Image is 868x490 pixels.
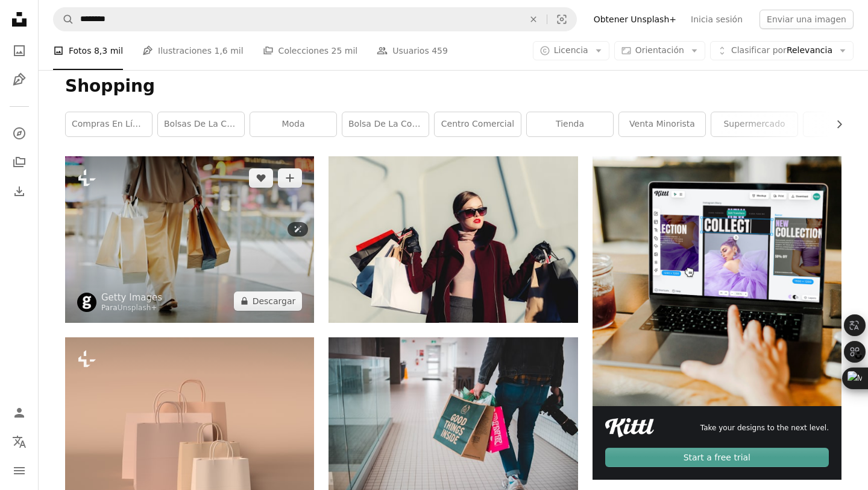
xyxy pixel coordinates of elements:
[214,44,243,57] span: 1,6 mil
[547,8,576,31] button: Búsqueda visual
[828,112,841,136] button: desplazar lista a la derecha
[7,7,31,34] a: Inicio — Unsplash
[249,168,273,188] button: Me gusta
[142,31,244,70] a: Ilustraciones 1,6 mil
[711,112,797,136] a: supermercado
[700,423,829,433] span: Take your designs to the next level.
[605,418,655,437] img: file-1711049718225-ad48364186d3image
[527,112,613,136] a: tienda
[533,41,609,60] button: Licencia
[65,156,314,322] img: Sección baja de mujer irreconocible con pantalones y sosteniendo bolsas de compras en blanco mien...
[759,10,854,29] button: Enviar una imagen
[377,31,448,70] a: Usuarios 459
[65,425,314,436] a: Un grupo de bolsas sentadas una al lado de la otra
[684,10,750,29] a: Inicia sesión
[7,430,31,454] button: Idioma
[332,44,358,57] span: 25 mil
[593,156,841,406] img: file-1719664959749-d56c4ff96871image
[250,112,336,136] a: Moda
[329,415,577,425] a: persona caminando mientras lleva una cámara y bolsas de papel
[77,293,96,312] img: Ve al perfil de Getty Images
[731,45,787,55] span: Clasificar por
[731,45,832,57] span: Relevancia
[329,234,577,244] a: Foto de mujer sosteniendo bolsas de papel blancas y negras
[7,459,31,483] button: Menú
[65,234,314,244] a: Sección baja de mujer irreconocible con pantalones y sosteniendo bolsas de compras en blanco mien...
[614,41,705,60] button: Orientación
[7,150,31,174] a: Colecciones
[7,121,31,145] a: Explorar
[118,304,157,312] a: Unsplash+
[54,8,74,31] button: Buscar en Unsplash
[554,45,588,55] span: Licencia
[520,8,547,31] button: Borrar
[605,448,829,467] div: Start a free trial
[435,112,521,136] a: centro comercial
[278,168,302,188] button: Añade a la colección
[101,291,162,304] a: Getty Images
[65,75,841,97] h1: Shopping
[342,112,429,136] a: Bolsa de la compra
[7,179,31,203] a: Historial de descargas
[619,112,705,136] a: venta minorista
[66,112,152,136] a: Compras en línea
[635,45,684,55] span: Orientación
[101,304,162,313] div: Para
[7,68,31,92] a: Ilustraciones
[158,112,244,136] a: Bolsas de la compra
[329,156,577,322] img: Foto de mujer sosteniendo bolsas de papel blancas y negras
[587,10,684,29] a: Obtener Unsplash+
[234,291,303,311] button: Descargar
[7,39,31,63] a: Fotos
[710,41,854,60] button: Clasificar porRelevancia
[593,156,841,480] a: Take your designs to the next level.Start a free trial
[432,44,448,57] span: 459
[7,401,31,425] a: Iniciar sesión / Registrarse
[53,7,577,31] form: Encuentra imágenes en todo el sitio
[263,31,358,70] a: Colecciones 25 mil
